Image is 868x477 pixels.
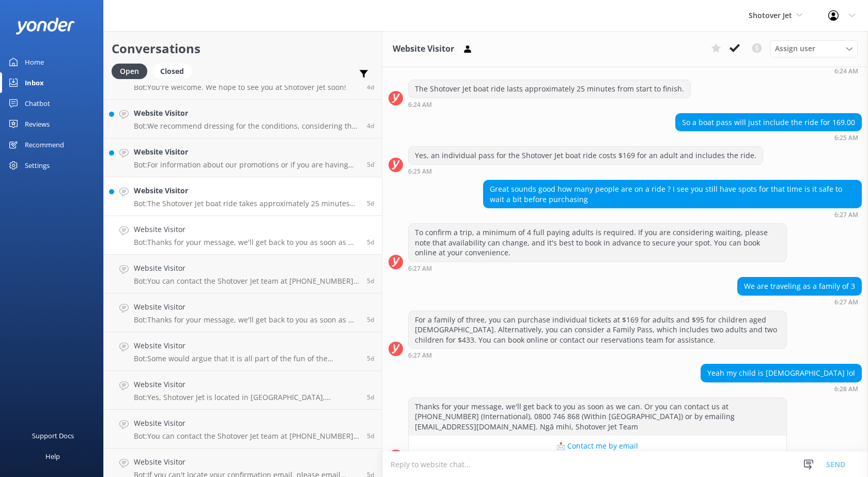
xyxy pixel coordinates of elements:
strong: 6:27 AM [408,266,432,272]
h4: Website Visitor [134,146,359,158]
div: To confirm a trip, a minimum of 4 full paying adults is required. If you are considering waiting,... [409,224,786,261]
div: Sep 15 2025 06:27am (UTC +12:00) Pacific/Auckland [483,211,862,218]
div: Support Docs [32,425,74,446]
span: Sep 15 2025 06:28am (UTC +12:00) Pacific/Auckland [367,238,374,247]
div: Sep 15 2025 06:25am (UTC +12:00) Pacific/Auckland [675,134,862,141]
span: Sep 15 2025 11:09am (UTC +12:00) Pacific/Auckland [367,83,374,91]
div: Home [25,52,44,72]
div: Sep 15 2025 06:27am (UTC +12:00) Pacific/Auckland [408,265,787,272]
a: Website VisitorBot:You can contact the Shotover Jet team at [PHONE_NUMBER] (International), 0800 ... [104,255,382,294]
a: Website VisitorBot:The Shotover Jet boat ride takes approximately 25 minutes from start to finish.5d [104,177,382,216]
button: 📩 Contact me by email [409,436,786,456]
a: Open [112,65,152,76]
div: Yes, an individual pass for the Shotover Jet boat ride costs $169 for an adult and includes the r... [409,147,763,164]
div: Sep 15 2025 06:27am (UTC +12:00) Pacific/Auckland [408,351,787,359]
div: Inbox [25,72,44,93]
strong: 6:25 AM [408,168,432,175]
span: Sep 15 2025 12:59am (UTC +12:00) Pacific/Auckland [367,276,374,285]
p: Bot: Yes, Shotover Jet is located in [GEOGRAPHIC_DATA], [GEOGRAPHIC_DATA]. [134,393,359,402]
div: Settings [25,155,50,176]
p: Bot: You're welcome. We hope to see you at Shotover Jet soon! [134,83,346,92]
div: Sep 15 2025 06:25am (UTC +12:00) Pacific/Auckland [408,167,763,175]
p: Bot: The Shotover Jet boat ride takes approximately 25 minutes from start to finish. [134,199,359,208]
p: Bot: You can contact the Shotover Jet team at [PHONE_NUMBER] (International), 0800 746 868 (Withi... [134,432,359,441]
span: Sep 14 2025 03:25pm (UTC +12:00) Pacific/Auckland [367,393,374,402]
div: Sep 15 2025 06:28am (UTC +12:00) Pacific/Auckland [701,385,862,392]
div: Open [112,64,147,79]
div: Sep 15 2025 06:24am (UTC +12:00) Pacific/Auckland [408,101,691,108]
a: Website VisitorBot:Thanks for your message, we'll get back to you as soon as we can. Or you can c... [104,216,382,255]
a: Website VisitorBot:You can contact the Shotover Jet team at [PHONE_NUMBER] (International), 0800 ... [104,410,382,449]
div: Help [45,446,60,467]
a: Website VisitorBot:Some would argue that it is all part of the fun of the Shotover Jet experience... [104,332,382,371]
div: Closed [152,64,192,79]
span: Sep 15 2025 06:28am (UTC +12:00) Pacific/Auckland [367,199,374,208]
h4: Website Visitor [134,301,359,313]
span: Sep 14 2025 02:58pm (UTC +12:00) Pacific/Auckland [367,432,374,440]
div: We are traveling as a family of 3 [738,278,861,295]
p: Bot: We recommend dressing for the conditions, considering the wind-chill factor due to the speed... [134,121,359,131]
strong: 6:24 AM [834,68,858,74]
img: yonder-white-logo.png [16,18,75,35]
strong: 6:27 AM [834,212,858,218]
div: Sep 15 2025 06:27am (UTC +12:00) Pacific/Auckland [737,298,862,305]
div: Reviews [25,114,50,134]
span: Assign user [775,43,815,54]
h4: Website Visitor [134,107,359,119]
div: Recommend [25,134,64,155]
span: Sep 15 2025 10:55am (UTC +12:00) Pacific/Auckland [367,121,374,130]
div: Chatbot [25,93,50,114]
h3: Website Visitor [393,42,454,56]
h4: Website Visitor [134,263,359,274]
h2: Conversations [112,39,374,58]
strong: 6:28 AM [834,386,858,392]
a: Website VisitorBot:Yes, Shotover Jet is located in [GEOGRAPHIC_DATA], [GEOGRAPHIC_DATA].5d [104,371,382,410]
div: For a family of three, you can purchase individual tickets at $169 for adults and $95 for childre... [409,311,786,349]
div: Sep 15 2025 06:24am (UTC +12:00) Pacific/Auckland [484,67,862,74]
div: The Shotover Jet boat ride lasts approximately 25 minutes from start to finish. [409,80,690,98]
h4: Website Visitor [134,456,359,468]
div: So a boat pass will just include the ride for 169.00 [676,114,861,131]
div: Great sounds good how many people are on a ride ? I see you still have spots for that time is it ... [484,180,861,208]
a: Website VisitorBot:Thanks for your message, we'll get back to you as soon as we can. Or you can c... [104,294,382,332]
span: Sep 14 2025 07:56pm (UTC +12:00) Pacific/Auckland [367,354,374,363]
span: Sep 15 2025 09:46am (UTC +12:00) Pacific/Auckland [367,160,374,169]
a: Closed [152,65,197,76]
a: Website VisitorBot:For information about our promotions or if you are having issues accessing a p... [104,139,382,177]
p: Bot: You can contact the Shotover Jet team at [PHONE_NUMBER] (International), 0800 746 868 (Withi... [134,276,359,286]
div: Thanks for your message, we'll get back to you as soon as we can. Or you can contact us at [PHONE... [409,398,786,436]
strong: 6:27 AM [408,352,432,359]
h4: Website Visitor [134,185,359,196]
p: Bot: For information about our promotions or if you are having issues accessing a promotion code,... [134,160,359,170]
p: Bot: Thanks for your message, we'll get back to you as soon as we can. Or you can contact us at [... [134,238,359,247]
h4: Website Visitor [134,418,359,429]
h4: Website Visitor [134,224,359,235]
div: Assign User [770,40,858,57]
p: Bot: Some would argue that it is all part of the fun of the Shotover Jet experience to get a litt... [134,354,359,363]
strong: 6:27 AM [834,299,858,305]
strong: 6:24 AM [408,102,432,108]
a: Website VisitorBot:We recommend dressing for the conditions, considering the wind-chill factor du... [104,100,382,139]
span: Sep 14 2025 09:00pm (UTC +12:00) Pacific/Auckland [367,315,374,324]
div: Yeah my child is [DEMOGRAPHIC_DATA] lol [701,364,861,382]
strong: 6:25 AM [834,135,858,141]
h4: Website Visitor [134,379,359,390]
span: Shotover Jet [749,10,792,20]
h4: Website Visitor [134,340,359,351]
p: Bot: Thanks for your message, we'll get back to you as soon as we can. Or you can contact us at [... [134,315,359,325]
